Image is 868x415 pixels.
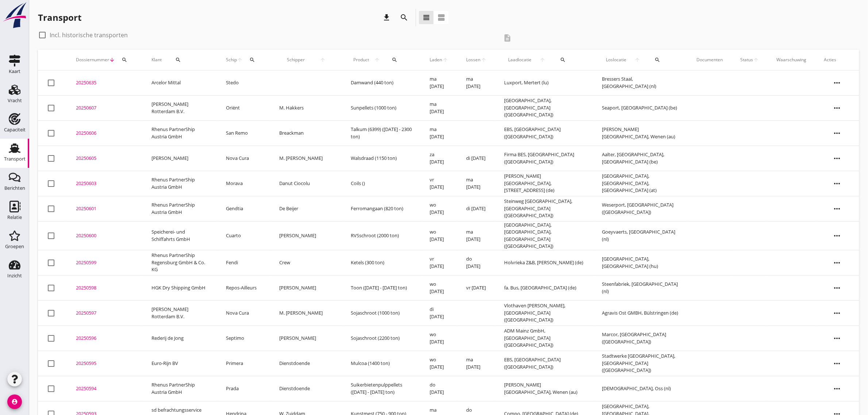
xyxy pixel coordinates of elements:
[655,57,661,63] i: search
[217,171,270,196] td: Morava
[143,250,217,275] td: Rhenus PartnerShip Regensburg GmbH & Co. KG
[270,196,342,221] td: De Beijer
[496,171,594,196] td: [PERSON_NAME] [GEOGRAPHIC_DATA], [STREET_ADDRESS] (de)
[827,226,848,246] i: more_horiz
[457,171,495,196] td: ma [DATE]
[741,57,753,63] span: Status
[593,275,688,300] td: Steenfabriek, [GEOGRAPHIC_DATA] (nl)
[270,351,342,376] td: Dienstdoende
[143,120,217,146] td: Rhenus PartnerShip Austria GmbH
[50,31,128,39] label: Incl. historische transporten
[593,120,688,146] td: [PERSON_NAME] [GEOGRAPHIC_DATA], Wenen (au)
[217,146,270,171] td: Nova Cura
[421,275,457,300] td: wo [DATE]
[8,98,22,103] div: Vracht
[457,250,495,275] td: do [DATE]
[76,385,134,392] div: 20250594
[38,12,81,23] div: Transport
[7,273,22,278] div: Inzicht
[270,95,342,120] td: M. Hakkers
[457,70,495,96] td: ma [DATE]
[457,275,495,300] td: vr [DATE]
[217,95,270,120] td: Oriënt
[827,98,848,118] i: more_horiz
[270,120,342,146] td: Breackman
[76,104,134,112] div: 20250607
[76,232,134,239] div: 20250600
[535,57,549,63] i: arrow_upward
[217,275,270,300] td: Repos-Ailleurs
[270,275,342,300] td: [PERSON_NAME]
[7,215,22,220] div: Relatie
[217,221,270,250] td: Cuarto
[400,13,408,22] i: search
[593,351,688,376] td: Stadtwerke [GEOGRAPHIC_DATA], [GEOGRAPHIC_DATA] ([GEOGRAPHIC_DATA])
[76,335,134,342] div: 20250596
[593,171,688,196] td: [GEOGRAPHIC_DATA], [GEOGRAPHIC_DATA], [GEOGRAPHIC_DATA] (at)
[422,13,431,22] i: view_headline
[457,221,495,250] td: ma [DATE]
[442,57,449,63] i: arrow_upward
[827,379,848,399] i: more_horiz
[76,360,134,367] div: 20250595
[421,171,457,196] td: vr [DATE]
[593,146,688,171] td: Aalter, [GEOGRAPHIC_DATA], [GEOGRAPHIC_DATA] (be)
[421,250,457,275] td: vr [DATE]
[827,328,848,349] i: more_horiz
[496,300,594,326] td: Vlothaven [PERSON_NAME], [GEOGRAPHIC_DATA] ([GEOGRAPHIC_DATA])
[593,221,688,250] td: Goeyvaerts, [GEOGRAPHIC_DATA] (nl)
[496,196,594,221] td: Steinweg [GEOGRAPHIC_DATA], [GEOGRAPHIC_DATA] ([GEOGRAPHIC_DATA])
[593,300,688,326] td: Agravis Ost GMBH, Bülstringen (de)
[76,155,134,162] div: 20250605
[76,284,134,292] div: 20250598
[76,57,109,63] span: Dossiernummer
[593,196,688,221] td: Weserport, [GEOGRAPHIC_DATA] ([GEOGRAPHIC_DATA])
[630,57,644,63] i: arrow_upward
[143,70,217,96] td: Arcelor Mittal
[143,171,217,196] td: Rhenus PartnerShip Austria GmbH
[437,13,446,22] i: view_agenda
[4,186,25,191] div: Berichten
[466,57,481,63] span: Lossen
[76,130,134,137] div: 20250606
[270,221,342,250] td: [PERSON_NAME]
[753,57,759,63] i: arrow_upward
[697,57,723,63] div: Documenten
[560,57,566,63] i: search
[496,376,594,401] td: [PERSON_NAME] [GEOGRAPHIC_DATA], Wenen (au)
[279,57,312,63] span: Schipper
[421,146,457,171] td: za [DATE]
[593,95,688,120] td: Seaport, [GEOGRAPHIC_DATA] (be)
[143,146,217,171] td: [PERSON_NAME]
[143,326,217,351] td: Rederij de Jong
[342,300,421,326] td: Sojaschroot (1000 ton)
[143,196,217,221] td: Rhenus PartnerShip Austria GmbH
[143,221,217,250] td: Speicherei- und Schiffahrts GmbH
[270,326,342,351] td: [PERSON_NAME]
[421,221,457,250] td: wo [DATE]
[372,57,383,63] i: arrow_upward
[109,57,115,63] i: arrow_downward
[270,376,342,401] td: Dienstdoende
[7,395,22,409] i: account_circle
[457,351,495,376] td: ma [DATE]
[504,57,536,63] span: Laadlocatie
[226,57,237,63] span: Schip
[342,196,421,221] td: Ferromangaan (820 ton)
[342,70,421,96] td: Damwand (440 ton)
[342,326,421,351] td: Sojaschroot (2200 ton)
[312,57,334,63] i: arrow_upward
[827,303,848,323] i: more_horiz
[143,275,217,300] td: HGK Dry Shipping GmbH
[217,70,270,96] td: Stedo
[217,351,270,376] td: Primera
[496,326,594,351] td: ADM Mainz GmbH, [GEOGRAPHIC_DATA] ([GEOGRAPHIC_DATA])
[342,351,421,376] td: Mulcoa (1400 ton)
[827,353,848,374] i: more_horiz
[76,180,134,187] div: 20250603
[421,351,457,376] td: wo [DATE]
[217,326,270,351] td: Septimo
[342,250,421,275] td: Ketels (300 ton)
[270,171,342,196] td: Danut Ciocolu
[143,376,217,401] td: Rhenus PartnerShip Austria GmbH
